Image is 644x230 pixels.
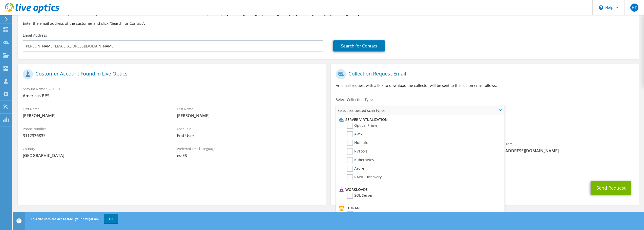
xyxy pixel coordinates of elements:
[331,139,485,156] div: To
[347,166,364,172] label: Azure
[18,84,326,101] div: Account Name / SFDC ID
[336,69,631,79] h1: Collection Request Email
[177,153,321,158] span: es-ES
[23,33,47,38] label: Email Address
[630,4,638,12] span: HT
[172,123,326,141] div: User Role
[23,69,318,79] h1: Customer Account Found in Live Optics
[347,123,377,129] label: Optical Prime
[338,187,502,193] li: Workloads
[18,104,172,121] div: First Name
[331,159,639,176] div: CC & Reply To
[347,148,367,155] label: RVTools
[172,143,326,161] div: Preferred Email Language
[23,20,634,26] h3: Enter the email address of the customer and click “Search for Contact”.
[333,40,385,52] a: Search for Contact
[177,113,321,118] span: [PERSON_NAME]
[23,153,167,158] span: [GEOGRAPHIC_DATA]
[23,133,167,138] span: 3112336835
[336,83,634,88] p: An email request with a link to download the collector will be sent to the customer as follows.
[347,174,382,180] label: RAPID Discovery
[347,193,373,199] label: SQL Server
[172,104,326,121] div: Last Name
[338,205,502,211] li: Storage
[599,5,603,10] svg: \n
[23,113,167,118] span: [PERSON_NAME]
[591,181,631,195] button: Send Request
[23,93,321,98] span: Americas BPS
[336,97,373,102] label: Select Collection Type
[336,105,504,115] span: Select requested scan types
[104,214,118,223] a: OK
[347,157,374,163] label: Kubernetes
[347,131,362,137] label: AWS
[18,123,172,141] div: Phone Number
[347,211,379,217] label: CLARiiON/VNX
[338,117,502,123] li: Server Virtualization
[331,117,639,136] div: Requested Collections
[18,143,172,161] div: Country
[177,133,321,138] span: End User
[31,217,99,221] span: This site uses cookies to track your navigation.
[347,140,368,146] label: Nutanix
[485,139,639,156] div: Sender & From
[490,148,634,154] span: [EMAIL_ADDRESS][DOMAIN_NAME]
